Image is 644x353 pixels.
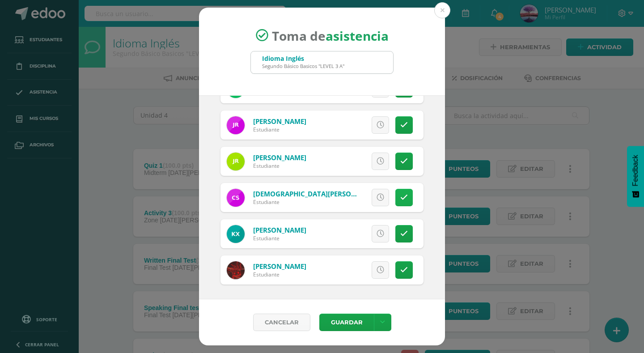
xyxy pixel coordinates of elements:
[434,2,450,18] button: Close (Esc)
[253,117,306,126] a: [PERSON_NAME]
[329,225,354,242] span: Excusa
[227,261,245,279] img: f3bb172a793b623a9b4e5f4e1c5b50d8.png
[319,314,374,331] button: Guardar
[631,155,640,186] span: Feedback
[329,117,354,133] span: Excusa
[326,27,389,44] strong: asistencia
[253,314,310,331] a: Cancelar
[253,262,306,271] a: [PERSON_NAME]
[251,51,393,73] input: Busca un grado o sección aquí...
[253,189,381,198] a: [DEMOGRAPHIC_DATA][PERSON_NAME]
[262,54,344,63] div: Idioma Inglés
[329,189,354,206] span: Excusa
[272,27,389,44] span: Toma de
[253,271,306,278] div: Estudiante
[329,153,354,170] span: Excusa
[262,63,344,69] div: Segundo Básico Basicos "LEVEL 3 A"
[253,198,360,206] div: Estudiante
[227,116,245,134] img: fe8c4fbe3ac7086f0c06577ca34eaacf.png
[627,146,644,207] button: Feedback - Mostrar encuesta
[227,189,245,207] img: eae5307713758a5c292fb7f839a3ccf7.png
[329,262,354,278] span: Excusa
[227,153,245,170] img: 0fbf6bbd07e60d10253b55603a6442da.png
[253,162,306,170] div: Estudiante
[253,234,306,242] div: Estudiante
[253,126,306,133] div: Estudiante
[227,225,245,243] img: 95ff10dec028393e10d266493f0ea153.png
[253,225,306,234] a: [PERSON_NAME]
[253,153,306,162] a: [PERSON_NAME]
